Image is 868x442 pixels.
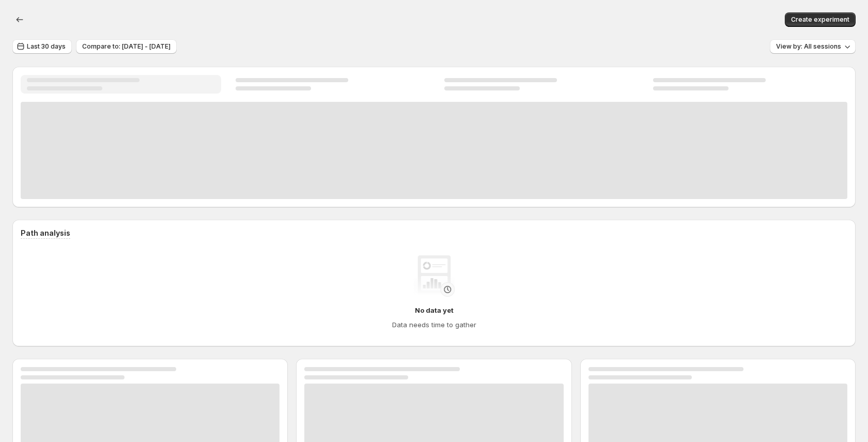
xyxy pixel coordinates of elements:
h4: No data yet [415,305,454,315]
button: Create experiment [785,12,856,27]
span: View by: All sessions [776,42,841,51]
button: View by: All sessions [770,39,856,54]
span: Last 30 days [27,42,66,51]
h3: Path analysis [21,228,70,238]
button: Last 30 days [12,39,72,54]
button: Compare to: [DATE] - [DATE] [76,39,177,54]
h4: Data needs time to gather [392,319,476,330]
span: Create experiment [791,16,849,24]
img: No data yet [413,255,455,297]
span: Compare to: [DATE] - [DATE] [82,42,171,51]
